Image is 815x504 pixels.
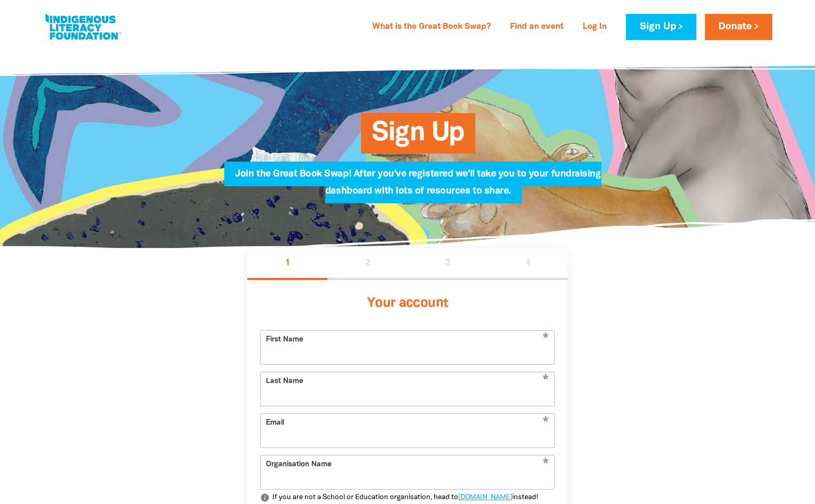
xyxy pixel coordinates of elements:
span: Sign Up [372,121,465,154]
a: Sign Up [626,14,696,40]
a: Find an event [504,19,570,36]
h3: Your account [260,293,555,314]
a: Log In [576,19,613,36]
div: If you are not a School or Education organisation, head to instead! [272,493,538,503]
a: What is the Great Book Swap? [366,19,497,36]
a: [DOMAIN_NAME] [458,494,512,501]
i: info [260,493,270,502]
a: Donate [705,14,772,40]
span: Join the Great Book Swap! After you've registered we'll take you to your fundraising dashboard wi... [235,170,601,203]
